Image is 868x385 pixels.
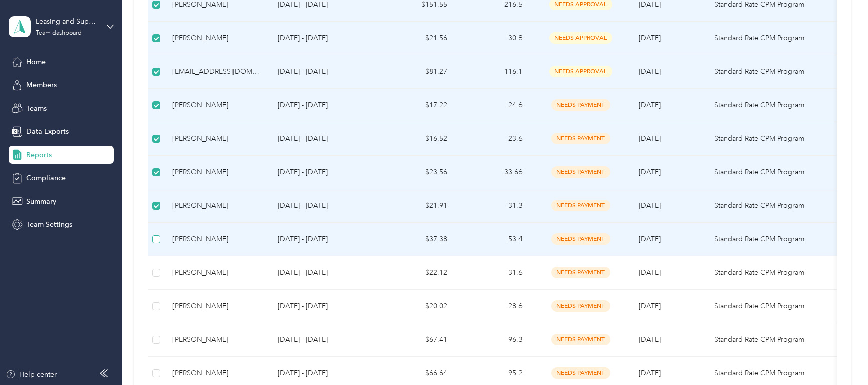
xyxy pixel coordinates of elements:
[172,267,262,278] div: [PERSON_NAME]
[639,134,661,143] span: [DATE]
[26,57,46,67] span: Home
[714,66,823,77] p: Standard Rate CPM Program
[549,66,612,77] span: needs approval
[639,302,661,310] span: [DATE]
[714,334,823,345] p: Standard Rate CPM Program
[172,133,262,144] div: [PERSON_NAME]
[278,100,372,111] p: [DATE] - [DATE]
[172,301,262,312] div: [PERSON_NAME]
[26,219,72,230] span: Team Settings
[26,126,69,137] span: Data Exports
[172,200,262,211] div: [PERSON_NAME]
[551,233,610,245] span: needs payment
[455,323,531,357] td: 96.3
[26,103,47,114] span: Teams
[380,323,455,357] td: $67.41
[551,300,610,312] span: needs payment
[172,66,262,77] div: [EMAIL_ADDRESS][DOMAIN_NAME]
[380,189,455,223] td: $21.91
[172,33,262,44] div: [PERSON_NAME]
[26,80,57,90] span: Members
[172,334,262,345] div: [PERSON_NAME]
[714,301,823,312] p: Standard Rate CPM Program
[278,368,372,379] p: [DATE] - [DATE]
[6,369,57,380] button: Help center
[706,323,831,357] td: Standard Rate CPM Program
[455,156,531,189] td: 33.66
[639,268,661,277] span: [DATE]
[380,290,455,323] td: $20.02
[278,301,372,312] p: [DATE] - [DATE]
[706,22,831,55] td: Standard Rate CPM Program
[549,32,612,44] span: needs approval
[26,196,56,207] span: Summary
[639,201,661,210] span: [DATE]
[380,156,455,189] td: $23.56
[455,223,531,256] td: 53.4
[278,234,372,245] p: [DATE] - [DATE]
[380,89,455,122] td: $17.22
[639,335,661,344] span: [DATE]
[26,150,52,160] span: Reports
[639,67,661,76] span: [DATE]
[706,256,831,290] td: Standard Rate CPM Program
[706,89,831,122] td: Standard Rate CPM Program
[455,290,531,323] td: 28.6
[812,329,868,385] iframe: Everlance-gr Chat Button Frame
[278,167,372,178] p: [DATE] - [DATE]
[714,167,823,178] p: Standard Rate CPM Program
[380,223,455,256] td: $37.38
[639,235,661,243] span: [DATE]
[455,22,531,55] td: 30.8
[278,33,372,44] p: [DATE] - [DATE]
[172,167,262,178] div: [PERSON_NAME]
[551,133,610,144] span: needs payment
[639,168,661,176] span: [DATE]
[551,367,610,379] span: needs payment
[706,156,831,189] td: Standard Rate CPM Program
[714,368,823,379] p: Standard Rate CPM Program
[714,267,823,278] p: Standard Rate CPM Program
[551,334,610,345] span: needs payment
[455,189,531,223] td: 31.3
[714,100,823,111] p: Standard Rate CPM Program
[36,30,82,36] div: Team dashboard
[551,166,610,178] span: needs payment
[278,66,372,77] p: [DATE] - [DATE]
[172,100,262,111] div: [PERSON_NAME]
[706,290,831,323] td: Standard Rate CPM Program
[551,267,610,278] span: needs payment
[380,256,455,290] td: $22.12
[551,99,610,111] span: needs payment
[706,223,831,256] td: Standard Rate CPM Program
[706,189,831,223] td: Standard Rate CPM Program
[455,89,531,122] td: 24.6
[278,334,372,345] p: [DATE] - [DATE]
[380,122,455,156] td: $16.52
[172,368,262,379] div: [PERSON_NAME]
[639,34,661,42] span: [DATE]
[278,200,372,211] p: [DATE] - [DATE]
[714,33,823,44] p: Standard Rate CPM Program
[706,122,831,156] td: Standard Rate CPM Program
[714,234,823,245] p: Standard Rate CPM Program
[26,173,66,183] span: Compliance
[455,55,531,89] td: 116.1
[455,122,531,156] td: 23.6
[714,133,823,144] p: Standard Rate CPM Program
[706,55,831,89] td: Standard Rate CPM Program
[455,256,531,290] td: 31.6
[639,101,661,109] span: [DATE]
[36,16,98,27] div: Leasing and Supportive Services
[380,22,455,55] td: $21.56
[551,200,610,211] span: needs payment
[380,55,455,89] td: $81.27
[278,133,372,144] p: [DATE] - [DATE]
[714,200,823,211] p: Standard Rate CPM Program
[639,369,661,377] span: [DATE]
[278,267,372,278] p: [DATE] - [DATE]
[172,234,262,245] div: [PERSON_NAME]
